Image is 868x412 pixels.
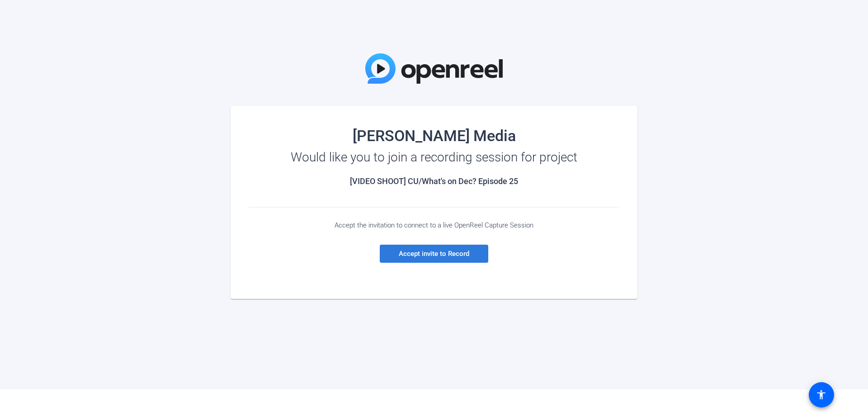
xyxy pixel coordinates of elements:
h2: [VIDEO SHOOT] CU/What's on Dec? Episode 25 [249,176,619,186]
span: Accept invite to Record [399,250,469,258]
div: Would like you to join a recording session for project [249,150,619,165]
mat-icon: accessibility [816,389,827,400]
img: OpenReel Logo [365,53,503,84]
div: Accept the invitation to connect to a live OpenReel Capture Session [249,221,619,229]
div: [PERSON_NAME] Media [249,128,619,143]
a: Accept invite to Record [380,245,488,263]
